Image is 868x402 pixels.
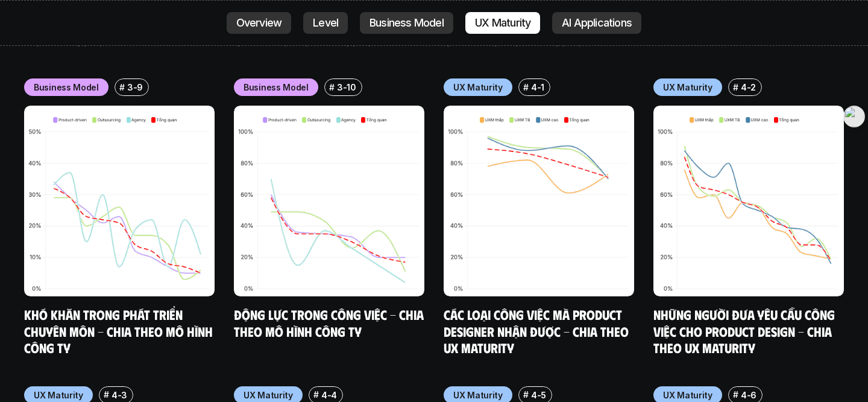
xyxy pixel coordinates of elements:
[321,389,337,401] p: 4-4
[663,389,712,401] p: UX Maturity
[104,390,109,399] h6: #
[444,306,632,356] a: Các loại công việc mà Product Designer nhận được - Chia theo UX Maturity
[531,81,544,94] p: 4-1
[562,17,632,29] p: AI Applications
[127,81,143,94] p: 3-9
[733,83,738,92] h6: #
[329,83,335,92] h6: #
[453,81,503,94] p: UX Maturity
[119,83,125,92] h6: #
[24,306,216,356] a: Khó khăn trong phát triển chuyên môn - Chia theo mô hình công ty
[453,389,503,401] p: UX Maturity
[244,81,309,94] p: Business Model
[475,17,530,29] p: UX Maturity
[337,81,356,94] p: 3-10
[236,17,282,29] p: Overview
[313,390,319,399] h6: #
[34,81,99,94] p: Business Model
[313,17,338,29] p: Level
[360,12,453,34] a: Business Model
[34,389,83,401] p: UX Maturity
[523,390,529,399] h6: #
[244,389,293,401] p: UX Maturity
[663,81,712,94] p: UX Maturity
[552,12,641,34] a: AI Applications
[531,389,546,401] p: 4-5
[523,83,529,92] h6: #
[733,390,738,399] h6: #
[370,17,444,29] p: Business Model
[227,12,292,34] a: Overview
[465,12,540,34] a: UX Maturity
[741,81,756,94] p: 4-2
[112,389,127,401] p: 4-3
[234,306,427,339] a: Động lực trong công việc - Chia theo mô hình công ty
[741,389,756,401] p: 4-6
[653,306,838,356] a: Những người đưa yêu cầu công việc cho Product Design - Chia theo UX Maturity
[303,12,348,34] a: Level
